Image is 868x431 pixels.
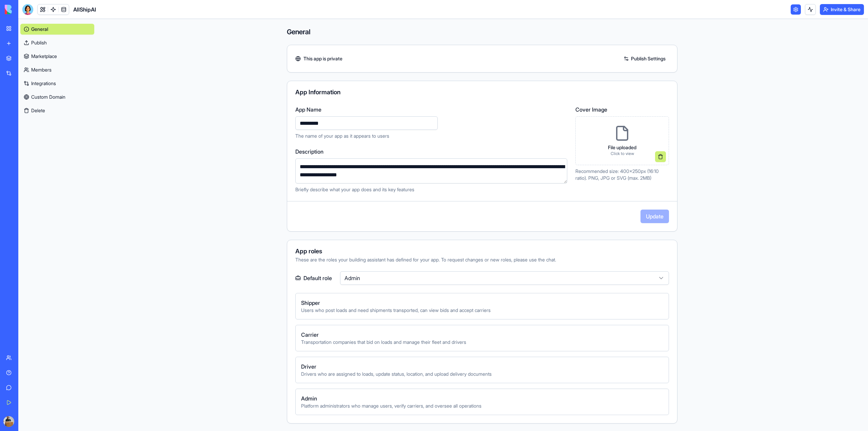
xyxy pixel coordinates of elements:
[295,133,567,139] p: The name of your app as it appears to users
[575,105,669,114] label: Cover Image
[620,53,669,64] a: Publish Settings
[301,307,663,314] span: Users who post loads and need shipments transported, can view bids and accept carriers
[301,363,663,371] span: Driver
[295,89,669,95] div: App Information
[20,92,94,102] a: Custom Domain
[303,55,342,62] span: This app is private
[575,116,669,165] div: File uploadedClick to view
[301,339,663,346] span: Transportation companies that bid on loads and manage their fleet and drivers
[295,256,669,263] div: These are the roles your building assistant has defined for your app. To request changes or new r...
[20,37,94,48] a: Publish
[295,105,567,114] label: App Name
[301,331,663,339] span: Carrier
[20,51,94,62] a: Marketplace
[820,4,864,15] button: Invite & Share
[301,403,663,409] span: Platform administrators who manage users, verify carriers, and oversee all operations
[575,168,669,181] p: Recommended size: 400x250px (16:10 ratio). PNG, JPG or SVG (max. 2MB)
[5,5,47,14] img: logo
[295,248,669,254] div: App roles
[20,78,94,89] a: Integrations
[301,371,663,377] span: Drivers who are assigned to loads, update status, location, and upload delivery documents
[608,144,636,151] p: File uploaded
[20,24,94,35] a: General
[20,105,94,116] button: Delete
[295,271,332,285] label: Default role
[20,64,94,75] a: Members
[287,27,677,37] h4: General
[301,299,663,307] span: Shipper
[295,186,567,193] p: Briefly describe what your app does and its key features
[295,148,567,156] label: Description
[301,394,663,403] span: Admin
[73,5,96,14] span: AllShipAI
[3,416,14,427] img: ACg8ocJNPlmoQDREUrkhsyHBC3Npa1WnGrb_82BMZlpt0SNYylpRkiNw=s96-c
[608,151,636,156] p: Click to view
